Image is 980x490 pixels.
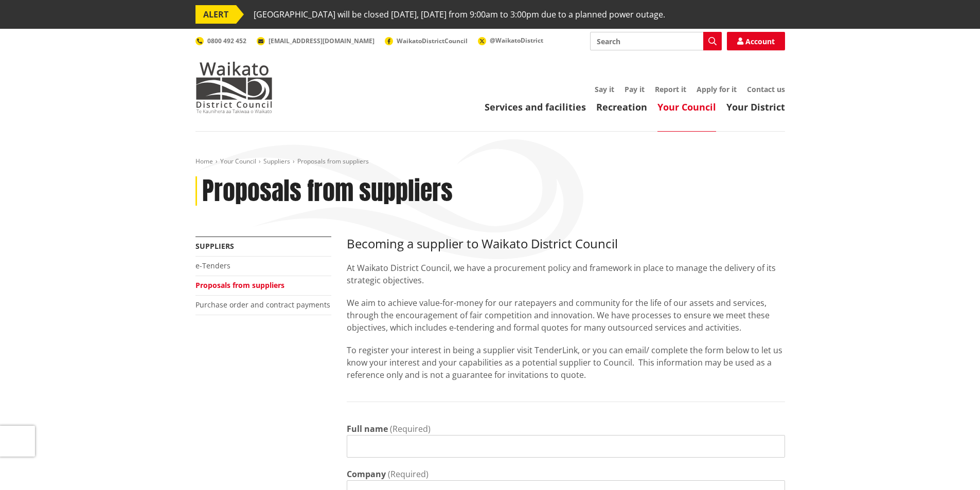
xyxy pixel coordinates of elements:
p: To register your interest in being a supplier visit TenderLink, or you can email/ complete the fo... [347,344,785,381]
h3: Becoming a supplier to Waikato District Council [347,237,785,251]
span: (Required) [388,468,429,480]
a: Proposals from suppliers [195,280,284,290]
a: Contact us [747,84,785,94]
a: Your District [726,101,785,113]
img: Waikato District Council - Te Kaunihera aa Takiwaa o Waikato [195,62,273,113]
a: 0800 492 452 [195,37,246,45]
span: [EMAIL_ADDRESS][DOMAIN_NAME] [269,37,375,45]
a: Say it [595,84,614,94]
a: Your Council [657,101,716,113]
span: @WaikatoDistrict [490,36,543,45]
a: Your Council [220,157,256,166]
h1: Proposals from suppliers [202,176,453,206]
span: WaikatoDistrictCouncil [397,37,468,45]
p: At Waikato District Council, we have a procurement policy and framework in place to manage the de... [347,262,785,286]
p: We aim to achieve value-for-money for our ratepayers and community for the life of our assets and... [347,297,785,334]
label: Company [347,468,386,480]
a: Report it [655,84,686,94]
span: Proposals from suppliers [297,157,369,166]
span: (Required) [390,423,431,434]
span: ALERT [195,5,236,24]
span: 0800 492 452 [207,37,246,45]
nav: breadcrumb [195,157,785,166]
a: Services and facilities [485,101,586,113]
a: Pay it [625,84,645,94]
a: WaikatoDistrictCouncil [385,37,468,45]
a: @WaikatoDistrict [478,36,543,45]
label: Full name [347,423,388,435]
a: Purchase order and contract payments [195,300,330,310]
a: Account [727,32,785,50]
span: [GEOGRAPHIC_DATA] will be closed [DATE], [DATE] from 9:00am to 3:00pm due to a planned power outage. [254,5,665,24]
a: Home [195,157,213,166]
input: Search input [590,32,722,50]
a: Suppliers [263,157,290,166]
a: Recreation [596,101,647,113]
a: Suppliers [195,241,234,251]
a: e-Tenders [195,261,230,270]
a: Apply for it [697,84,737,94]
a: [EMAIL_ADDRESS][DOMAIN_NAME] [257,37,375,45]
